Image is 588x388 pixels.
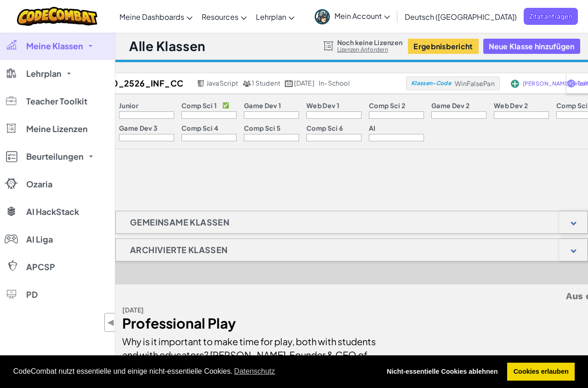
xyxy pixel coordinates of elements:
[494,102,528,109] p: Web Dev 2
[222,102,229,109] p: ✅
[431,102,469,109] p: Game Dev 2
[197,4,251,29] a: Resources
[511,80,519,88] img: IconAddStudents.svg
[197,80,205,87] img: javascript.png
[243,80,251,87] img: MultipleUsers.png
[369,124,376,132] p: AI
[13,365,373,378] span: CodeCombat nutzt essentielle und einige nicht-essentielle Cookies.
[81,76,194,90] h2: WP10_2526_INF_CC
[115,4,197,29] a: Meine Dashboards
[119,102,138,109] p: Junior
[483,39,580,54] button: Neue Klasse hinzufügen
[129,37,206,55] h1: Alle Klassen
[122,303,377,317] div: [DATE]
[310,2,395,31] a: Mein Account
[232,365,276,378] a: learn more about cookies
[319,79,350,87] div: in-school
[252,79,280,87] span: 1 Student
[294,79,314,87] span: [DATE]
[17,7,97,26] img: CodeCombat logo
[26,125,88,133] span: Meine Lizenzen
[337,46,402,53] a: Lizenzen Anfordern
[122,317,377,330] div: Professional Play
[380,363,504,381] a: deny cookies
[507,363,575,381] a: allow cookies
[202,12,238,22] span: Resources
[26,152,84,161] span: Beurteilungen
[285,80,293,87] img: calendar.svg
[315,9,330,24] img: avatar
[81,76,406,90] a: WP10_2526_INF_CC JavaScript 1 Student [DATE] in-school
[107,316,115,329] span: ◀
[408,39,478,54] button: Ergebnisbericht
[206,79,238,87] span: JavaScript
[181,124,218,132] p: Comp Sci 4
[405,12,517,22] span: Deutsch ([GEOGRAPHIC_DATA])
[455,79,495,87] span: WinFalsePan
[26,42,83,50] span: Meine Klassen
[26,69,62,78] span: Lehrplan
[337,39,402,46] span: Noch keine Lizenzen
[400,4,521,29] a: Deutsch ([GEOGRAPHIC_DATA])
[369,102,405,109] p: Comp Sci 2
[256,12,286,22] span: Lehrplan
[181,102,217,109] p: Comp Sci 1
[251,4,299,29] a: Lehrplan
[306,102,339,109] p: Web Dev 1
[119,124,158,132] p: Game Dev 3
[411,81,451,86] span: Klassen-Code
[524,8,578,25] a: Zitat anfragen
[26,208,79,216] span: AI HackStack
[334,11,390,21] span: Mein Account
[119,12,184,22] span: Meine Dashboards
[244,124,281,132] p: Comp Sci 5
[26,97,87,105] span: Teacher Toolkit
[244,102,281,109] p: Game Dev 1
[26,235,53,243] span: AI Liga
[26,180,52,188] span: Ozaria
[116,211,243,234] h1: Gemeinsame Klassen
[306,124,343,132] p: Comp Sci 6
[116,238,242,261] h1: Archivierte Klassen
[567,79,576,87] img: IconShare_Purple.svg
